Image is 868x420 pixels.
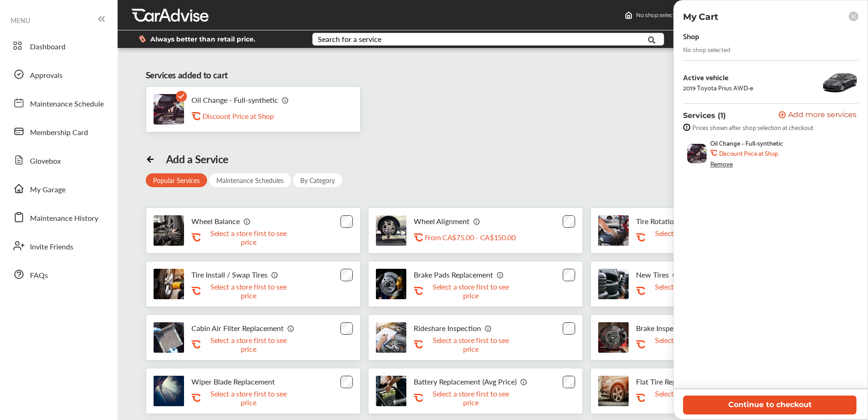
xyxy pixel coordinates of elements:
[598,269,629,299] img: new-tires-thumb.jpg
[414,324,481,332] p: Rideshare Inspection
[318,35,381,43] div: Search for a service
[8,234,108,258] a: Invite Friends
[209,173,291,187] div: Maintenance Schedules
[202,336,295,353] p: Select a store first to see price
[202,112,295,120] div: Discount Price at Shop
[788,111,856,120] span: Add more services
[376,322,406,353] img: rideshare-visual-inspection-thumb.jpg
[154,269,184,299] img: tire-install-swap-tires-thumb.jpg
[30,270,48,282] span: FAQs
[166,153,228,166] div: Add a Service
[271,271,279,278] img: info_icon_vector.svg
[598,322,629,353] img: brake-inspection-thumb.jpg
[636,217,678,225] p: Tire Rotation
[683,46,731,53] div: No shop selected
[821,68,858,96] img: 13470_st0640_046.jpg
[425,282,517,300] p: Select a store first to see price
[414,377,517,386] p: Battery Replacement (Avg Price)
[8,262,108,286] a: FAQs
[150,36,256,42] span: Always better than retail price.
[683,73,753,81] div: Active vehicle
[30,70,63,82] span: Approvals
[683,30,699,42] div: Shop
[598,215,629,246] img: tire-rotation-thumb.jpg
[683,111,726,120] p: Services (1)
[30,41,65,53] span: Dashboard
[672,271,680,278] img: info_icon_vector.svg
[30,184,65,196] span: My Garage
[202,282,295,300] p: Select a store first to see price
[497,271,504,278] img: info_icon_vector.svg
[625,12,632,19] img: header-home-logo.8d720a4f.svg
[11,17,30,24] span: MENU
[647,282,739,300] p: Select a store first to see price
[376,269,406,299] img: brake-pads-replacement-thumb.jpg
[414,217,470,225] p: Wheel Alignment
[779,111,858,120] a: Add more services
[683,84,753,91] div: 2019 Toyota Prius AWD-e
[30,98,104,110] span: Maintenance Schedule
[425,389,517,407] p: Select a store first to see price
[154,94,184,124] img: oil-change-thumb.jpg
[191,377,275,386] p: Wiper Blade Replacement
[8,119,108,143] a: Membership Card
[687,144,707,163] img: oil-change-thumb.jpg
[287,325,295,332] img: info_icon_vector.svg
[683,396,856,414] button: Continue to checkout
[8,177,108,201] a: My Garage
[647,229,739,246] p: Select a store first to see price
[191,95,278,104] p: Oil Change - Full-synthetic
[191,217,240,225] p: Wheel Balance
[191,270,268,279] p: Tire Install / Swap Tires
[8,91,108,115] a: Maintenance Schedule
[30,241,73,253] span: Invite Friends
[683,12,718,22] p: My Cart
[293,173,342,187] div: By Category
[30,127,88,139] span: Membership Card
[376,215,406,246] img: wheel-alignment-thumb.jpg
[647,336,739,353] p: Select a store first to see price
[146,69,228,82] div: Services added to cart
[647,389,739,407] p: Select a store first to see price
[683,124,690,131] img: info-strock.ef5ea3fe.svg
[282,96,289,104] img: info_icon_vector.svg
[636,270,669,279] p: New Tires
[202,389,295,407] p: Select a store first to see price
[710,160,733,167] div: Remove
[636,377,685,386] p: Flat Tire Repair
[154,215,184,246] img: tire-wheel-balance-thumb.jpg
[598,376,629,406] img: flat-tire-repair-thumb.jpg
[8,205,108,229] a: Maintenance History
[692,124,813,131] span: Prices shown after shop selection at checkout
[485,325,492,332] img: info_icon_vector.svg
[154,322,184,353] img: cabin-air-filter-replacement-thumb.jpg
[191,324,284,332] p: Cabin Air Filter Replacement
[473,218,481,225] img: info_icon_vector.svg
[636,12,682,19] span: No shop selected
[8,62,108,86] a: Approvals
[154,376,184,406] img: thumb_Wipers.jpg
[425,336,517,353] p: Select a store first to see price
[30,213,98,225] span: Maintenance History
[30,155,61,167] span: Glovebox
[710,139,783,147] span: Oil Change - Full-synthetic
[779,111,856,120] button: Add more services
[146,173,207,187] div: Popular Services
[719,149,778,157] b: Discount Price at Shop
[520,378,528,385] img: info_icon_vector.svg
[636,324,690,332] p: Brake Inspection
[414,270,493,279] p: Brake Pads Replacement
[8,34,108,58] a: Dashboard
[376,376,406,406] img: battery-replacement-thumb.jpg
[202,229,295,246] p: Select a store first to see price
[8,148,108,172] a: Glovebox
[244,218,251,225] img: info_icon_vector.svg
[139,35,146,43] img: dollor_label_vector.a70140d1.svg
[425,233,516,242] p: From CA$75.00 - CA$150.00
